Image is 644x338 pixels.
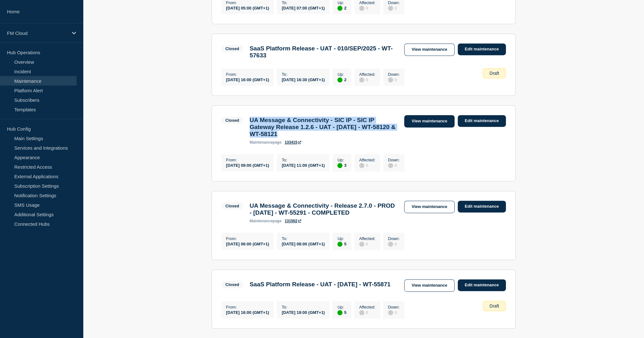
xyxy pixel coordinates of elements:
div: Closed [226,46,239,51]
div: disabled [388,77,393,82]
a: View maintenance [404,115,454,127]
p: Affected : [359,158,375,162]
p: Affected : [359,236,375,241]
p: From : [226,0,269,5]
a: 131502 [285,219,301,223]
div: disabled [359,163,364,168]
a: Edit maintenance [458,43,506,55]
a: 133415 [285,140,301,145]
p: Down : [388,158,400,162]
div: 0 [359,77,375,82]
p: Up : [337,305,346,309]
p: Down : [388,305,400,309]
a: Edit maintenance [458,201,506,212]
div: 0 [359,5,375,11]
span: maintenance [250,140,273,145]
div: 0 [359,162,375,168]
p: Up : [337,158,346,162]
h3: SaaS Platform Release - UAT - 010/SEP/2025 - WT-57633 [250,45,398,59]
div: Draft [483,68,506,78]
a: Edit maintenance [458,279,506,291]
div: [DATE] 16:00 (GMT+1) [226,309,269,315]
p: Affected : [359,0,375,5]
p: Down : [388,236,400,241]
div: 2 [337,77,346,82]
a: Edit maintenance [458,115,506,127]
div: up [337,6,342,11]
div: 3 [337,162,346,168]
p: To : [282,72,325,77]
h3: UA Message & Connectivity - Release 2.7.0 - PROD - [DATE] - WT-55291 - COMPLETED [250,202,398,216]
h3: SaaS Platform Release - UAT - [DATE] - WT-55871 [250,281,391,288]
div: 5 [337,309,346,315]
div: Closed [226,282,239,287]
div: [DATE] 09:00 (GMT+1) [226,162,269,168]
div: Closed [226,118,239,123]
p: page [250,219,282,223]
p: To : [282,0,325,5]
div: disabled [388,163,393,168]
p: Affected : [359,72,375,77]
p: Affected : [359,305,375,309]
h3: UA Message & Connectivity - SIC IP - SIC IP Gateway Release 1.2.6 - UAT - [DATE] - WT-58120 & WT-... [250,117,398,138]
div: 0 [388,309,400,315]
p: Up : [337,236,346,241]
p: Down : [388,72,400,77]
div: up [337,77,342,82]
div: 0 [359,241,375,247]
p: From : [226,72,269,77]
div: up [337,242,342,247]
div: disabled [388,6,393,11]
p: Up : [337,0,346,5]
div: disabled [359,310,364,315]
div: [DATE] 16:00 (GMT+1) [226,77,269,82]
p: From : [226,236,269,241]
p: Down : [388,0,400,5]
div: [DATE] 06:00 (GMT+1) [226,241,269,246]
div: disabled [359,242,364,247]
div: 0 [359,309,375,315]
div: 2 [337,5,346,11]
div: up [337,310,342,315]
p: page [250,140,282,145]
div: up [337,163,342,168]
a: View maintenance [404,279,454,292]
div: [DATE] 19:00 (GMT+1) [282,309,325,315]
div: [DATE] 16:30 (GMT+1) [282,77,325,82]
p: FM Cloud [7,30,68,36]
div: 0 [388,162,400,168]
div: [DATE] 05:00 (GMT+1) [226,5,269,10]
div: disabled [388,242,393,247]
span: maintenance [250,219,273,223]
div: 0 [388,77,400,82]
p: From : [226,305,269,309]
div: [DATE] 11:00 (GMT+1) [282,162,325,168]
p: Up : [337,72,346,77]
div: disabled [388,310,393,315]
div: disabled [359,77,364,82]
div: [DATE] 08:00 (GMT+1) [282,241,325,246]
div: [DATE] 07:00 (GMT+1) [282,5,325,10]
div: disabled [359,6,364,11]
div: Draft [483,301,506,311]
div: 5 [337,241,346,247]
a: View maintenance [404,43,454,56]
p: To : [282,305,325,309]
p: To : [282,158,325,162]
div: 0 [388,5,400,11]
p: From : [226,158,269,162]
p: To : [282,236,325,241]
a: View maintenance [404,201,454,213]
div: Closed [226,204,239,208]
div: 0 [388,241,400,247]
